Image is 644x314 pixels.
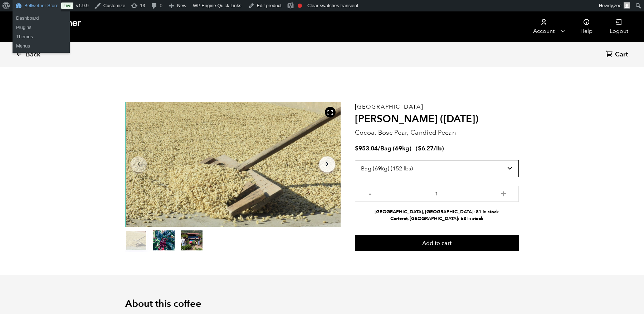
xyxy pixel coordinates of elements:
ul: Bellwether Store [13,30,70,53]
span: /lb [434,144,442,153]
a: Menus [13,41,70,51]
button: Add to cart [355,235,519,251]
span: / [378,144,380,153]
bdi: 953.04 [355,144,378,153]
button: - [366,189,375,196]
span: Cart [615,50,628,59]
span: Back [26,50,40,59]
span: ( ) [416,144,444,153]
bdi: 6.27 [418,144,434,153]
div: Focus keyphrase not set [298,4,302,8]
a: Plugins [13,23,70,32]
span: Bag (69kg) [380,144,411,153]
li: Carteret, [GEOGRAPHIC_DATA]: 68 in stock [355,215,519,222]
p: Cocoa, Bosc Pear, Candied Pecan [355,128,519,138]
a: Account [522,11,566,42]
span: zoe [614,3,621,8]
ul: Bellwether Store [13,11,70,34]
a: Help [572,11,601,42]
span: $ [418,144,421,153]
a: Live [61,3,73,9]
a: Dashboard [13,14,70,23]
button: + [499,189,508,196]
span: $ [355,144,358,153]
a: Cart [606,50,630,60]
h2: About this coffee [125,298,519,310]
h2: [PERSON_NAME] ([DATE]) [355,113,519,125]
a: Logout [601,11,637,42]
a: Themes [13,32,70,41]
li: [GEOGRAPHIC_DATA], [GEOGRAPHIC_DATA]: 81 in stock [355,209,519,215]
